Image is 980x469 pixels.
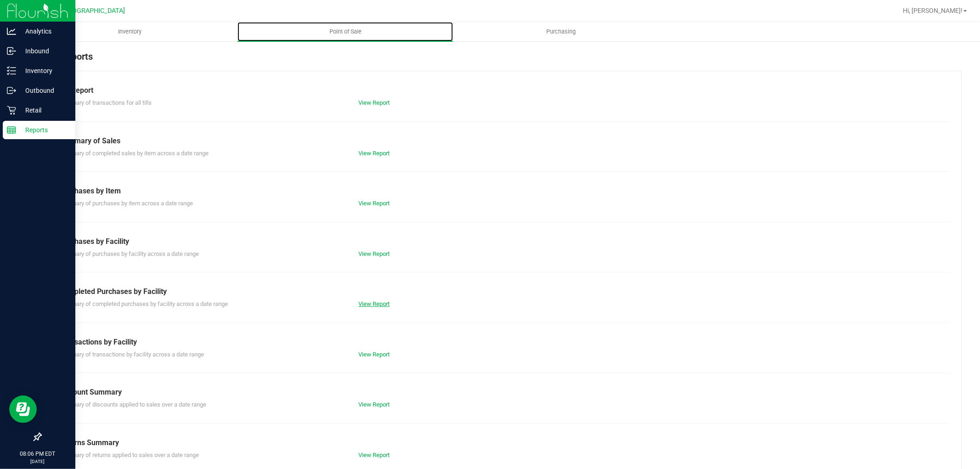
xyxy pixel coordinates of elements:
p: Analytics [16,26,71,37]
div: Purchases by Item [59,186,943,197]
span: Point of Sale [317,28,374,36]
a: View Report [358,452,390,458]
p: Retail [16,105,71,116]
a: Purchasing [453,22,668,41]
div: Completed Purchases by Facility [59,286,943,297]
p: Inventory [16,65,71,76]
a: View Report [358,300,390,307]
p: [DATE] [4,458,71,465]
span: Summary of returns applied to sales over a date range [59,452,199,458]
p: Outbound [16,85,71,96]
inline-svg: Reports [7,125,16,135]
div: Purchases by Facility [59,236,943,247]
span: Hi, [PERSON_NAME]! [903,7,963,14]
span: Purchasing [534,28,588,36]
a: View Report [358,150,390,157]
span: Summary of completed purchases by facility across a date range [59,300,228,307]
div: Transactions by Facility [59,337,943,348]
div: Till Report [59,85,943,96]
span: Summary of transactions for all tills [59,99,152,106]
p: 08:06 PM EDT [4,450,71,458]
span: Inventory [106,28,154,36]
span: [GEOGRAPHIC_DATA] [62,7,125,15]
a: Point of Sale [238,22,453,41]
inline-svg: Inventory [7,66,16,75]
div: Returns Summary [59,437,943,448]
span: Summary of purchases by facility across a date range [59,250,199,257]
span: Summary of discounts applied to sales over a date range [59,401,206,408]
a: View Report [358,351,390,358]
div: Summary of Sales [59,136,943,147]
inline-svg: Outbound [7,86,16,95]
a: View Report [358,250,390,257]
a: View Report [358,99,390,106]
div: POS Reports [40,50,962,71]
p: Reports [16,124,71,136]
a: View Report [358,200,390,207]
inline-svg: Retail [7,106,16,115]
p: Inbound [16,45,71,57]
inline-svg: Analytics [7,27,16,36]
div: Discount Summary [59,387,943,398]
span: Summary of transactions by facility across a date range [59,351,204,358]
a: View Report [358,401,390,408]
iframe: Resource center [9,396,37,423]
span: Summary of purchases by item across a date range [59,200,193,207]
inline-svg: Inbound [7,46,16,56]
span: Summary of completed sales by item across a date range [59,150,209,157]
a: Inventory [22,22,238,41]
